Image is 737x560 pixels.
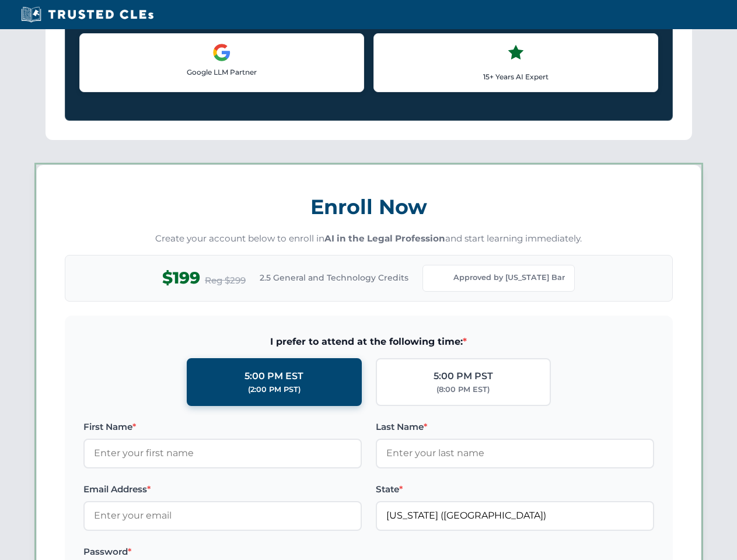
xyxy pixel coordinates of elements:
[89,66,354,78] p: Google LLM Partner
[83,545,362,559] label: Password
[383,71,648,82] p: 15+ Years AI Expert
[65,232,673,246] p: Create your account below to enroll in and start learning immediately.
[244,369,303,384] div: 5:00 PM EST
[324,233,445,244] strong: AI in the Legal Profession
[18,6,157,23] img: Trusted CLEs
[83,501,362,530] input: Enter your email
[83,334,654,349] span: I prefer to attend at the following time:
[376,482,654,496] label: State
[65,188,673,225] h3: Enroll Now
[83,420,362,434] label: First Name
[212,43,231,62] img: Google
[162,265,200,291] span: $199
[432,270,449,286] img: Florida Bar
[83,482,362,496] label: Email Address
[376,439,654,468] input: Enter your last name
[260,271,408,284] span: 2.5 General and Technology Credits
[436,384,490,395] div: (8:00 PM EST)
[434,369,493,384] div: 5:00 PM PST
[376,501,654,530] input: Florida (FL)
[453,272,565,283] span: Approved by [US_STATE] Bar
[248,384,301,395] div: (2:00 PM PST)
[205,274,246,288] span: Reg $299
[83,439,362,468] input: Enter your first name
[376,420,654,434] label: Last Name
